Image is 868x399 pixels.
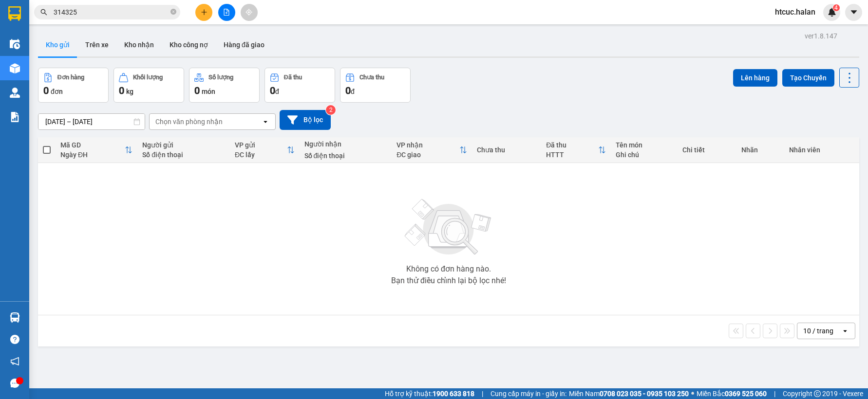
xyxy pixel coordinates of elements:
[406,265,491,273] div: Không có đơn hàng nào.
[396,151,459,159] div: ĐC giao
[697,388,767,399] span: Miền Bắc
[833,4,840,11] sup: 4
[133,74,163,81] div: Khối lượng
[10,39,20,49] img: warehouse-icon
[119,85,124,96] span: 0
[38,68,109,103] button: Đơn hàng0đơn
[10,335,19,344] span: question-circle
[304,152,387,160] div: Số điện thoại
[733,69,777,87] button: Lên hàng
[280,110,331,130] button: Bộ lọc
[60,151,125,159] div: Ngày ĐH
[189,68,260,103] button: Số lượng0món
[54,7,169,18] input: Tìm tên, số ĐT hoặc mã đơn
[8,6,21,21] img: logo-vxr
[194,85,200,96] span: 0
[546,151,598,159] div: HTTT
[270,85,275,96] span: 0
[216,33,272,56] button: Hàng đã giao
[682,146,732,154] div: Chi tiết
[569,388,689,399] span: Miền Nam
[491,388,566,399] span: Cung cấp máy in - giấy in:
[113,68,184,103] button: Khối lượng0kg
[814,390,821,397] span: copyright
[51,88,63,95] span: đơn
[789,146,854,154] div: Nhân viên
[477,146,537,154] div: Chưa thu
[60,141,125,149] div: Mã GD
[202,88,215,95] span: món
[10,379,19,388] span: message
[262,118,269,126] svg: open
[767,6,823,18] span: htcuc.halan
[600,390,689,398] strong: 0708 023 035 - 0935 103 250
[10,112,20,122] img: solution-icon
[803,326,833,336] div: 10 / trang
[208,74,233,81] div: Số lượng
[351,88,355,95] span: đ
[828,8,836,17] img: icon-new-feature
[805,31,837,41] div: ver 1.8.147
[235,141,287,149] div: VP gửi
[116,33,162,56] button: Kho nhận
[304,140,387,148] div: Người nhận
[616,141,673,149] div: Tên món
[482,388,483,399] span: |
[162,33,216,56] button: Kho công nợ
[400,193,497,261] img: svg+xml;base64,PHN2ZyBjbGFzcz0ibGlzdC1wbHVnX19zdmciIHhtbG5zPSJodHRwOi8vd3d3LnczLm9yZy8yMDAwL3N2Zy...
[396,141,459,149] div: VP nhận
[359,74,384,81] div: Chưa thu
[326,105,336,115] sup: 2
[43,85,49,96] span: 0
[10,88,20,98] img: warehouse-icon
[264,68,335,103] button: Đã thu0đ
[10,312,20,323] img: warehouse-icon
[392,137,472,163] th: Toggle SortBy
[834,4,838,11] span: 4
[691,392,694,396] span: ⚪️
[170,8,176,17] span: close-circle
[56,137,137,163] th: Toggle SortBy
[10,357,19,366] span: notification
[77,33,116,56] button: Trên xe
[345,85,351,96] span: 0
[218,4,235,21] button: file-add
[741,146,780,154] div: Nhãn
[142,141,225,149] div: Người gửi
[616,151,673,159] div: Ghi chú
[275,88,279,95] span: đ
[142,151,225,159] div: Số điện thoại
[725,390,767,398] strong: 0369 525 060
[245,9,252,16] span: aim
[541,137,611,163] th: Toggle SortBy
[849,8,858,17] span: caret-down
[40,9,47,16] span: search
[391,277,506,285] div: Bạn thử điều chỉnh lại bộ lọc nhé!
[201,9,208,16] span: plus
[10,63,20,73] img: warehouse-icon
[126,88,133,95] span: kg
[845,4,862,21] button: caret-down
[340,68,411,103] button: Chưa thu0đ
[230,137,300,163] th: Toggle SortBy
[241,4,258,21] button: aim
[57,74,84,81] div: Đơn hàng
[284,74,302,81] div: Đã thu
[782,69,834,87] button: Tạo Chuyến
[774,388,775,399] span: |
[433,390,474,398] strong: 1900 633 818
[385,388,474,399] span: Hỗ trợ kỹ thuật:
[38,33,77,56] button: Kho gửi
[235,151,287,159] div: ĐC lấy
[841,327,849,335] svg: open
[546,141,598,149] div: Đã thu
[170,9,176,15] span: close-circle
[195,4,212,21] button: plus
[223,9,230,16] span: file-add
[155,117,223,127] div: Chọn văn phòng nhận
[38,114,145,129] input: Select a date range.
